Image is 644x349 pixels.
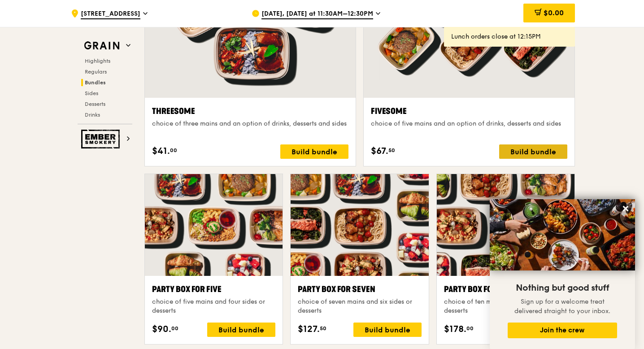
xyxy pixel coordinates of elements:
[466,325,474,332] span: 00
[85,79,106,86] span: Bundles
[152,283,275,296] div: Party Box for Five
[280,144,348,159] div: Build bundle
[298,323,320,336] span: $127.
[170,147,177,154] span: 00
[298,283,421,296] div: Party Box for Seven
[444,283,567,296] div: Party Box for Ten
[81,9,140,19] span: [STREET_ADDRESS]
[85,58,110,64] span: Highlights
[85,101,105,107] span: Desserts
[207,323,275,337] div: Build bundle
[261,9,373,19] span: [DATE], [DATE] at 11:30AM–12:30PM
[514,298,610,315] span: Sign up for a welcome treat delivered straight to your inbox.
[85,69,107,75] span: Regulars
[371,119,567,128] div: choice of five mains and an option of drinks, desserts and sides
[85,112,100,118] span: Drinks
[516,283,609,293] span: Nothing but good stuff
[152,119,348,128] div: choice of three mains and an option of drinks, desserts and sides
[81,130,122,148] img: Ember Smokery web logo
[371,105,567,118] div: Fivesome
[320,325,326,332] span: 50
[444,323,466,336] span: $178.
[152,105,348,118] div: Threesome
[499,144,567,159] div: Build bundle
[171,325,178,332] span: 00
[444,297,567,315] div: choice of ten mains and eight sides or desserts
[490,199,635,270] img: DSC07876-Edit02-Large.jpeg
[618,201,633,216] button: Close
[298,297,421,315] div: choice of seven mains and six sides or desserts
[152,323,171,336] span: $90.
[152,144,170,158] span: $41.
[81,38,122,54] img: Grain web logo
[371,144,388,158] span: $67.
[85,90,98,96] span: Sides
[388,147,395,154] span: 50
[508,323,617,338] button: Join the crew
[152,297,275,315] div: choice of five mains and four sides or desserts
[544,9,564,17] span: $0.00
[451,32,568,41] div: Lunch orders close at 12:15PM
[353,323,422,337] div: Build bundle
